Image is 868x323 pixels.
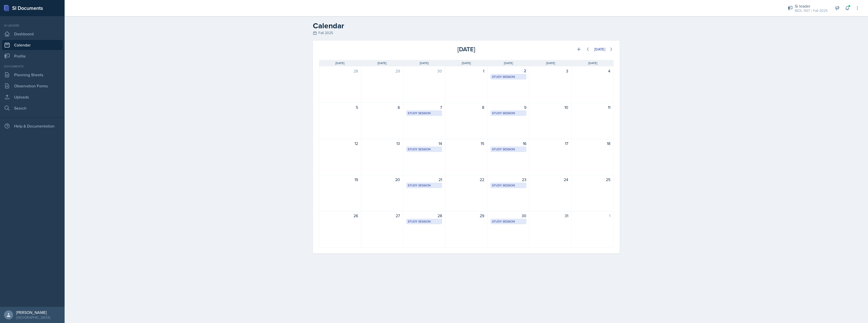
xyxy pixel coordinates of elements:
div: 23 [491,177,526,183]
div: 24 [533,177,568,183]
div: 7 [406,104,442,110]
div: 29 [364,68,400,74]
div: 18 [575,140,610,146]
a: Dashboard [2,29,63,39]
div: 5 [322,104,358,110]
a: Uploads [2,92,63,102]
div: [GEOGRAPHIC_DATA] [16,315,50,320]
div: 28 [406,213,442,219]
div: [DATE] [417,45,515,54]
div: 6 [364,104,400,110]
div: 3 [533,68,568,74]
div: Help & Documentation [2,121,63,131]
div: 14 [406,140,442,146]
div: 25 [575,177,610,183]
div: 28 [322,68,358,74]
div: 31 [533,213,568,219]
div: Study Session [408,147,441,152]
div: 1 [448,68,484,74]
div: Documents [2,64,63,69]
div: Study Session [492,147,525,152]
div: 17 [533,140,568,146]
div: 29 [448,213,484,219]
div: 12 [322,140,358,146]
div: 27 [364,213,400,219]
div: Study Session [408,219,441,224]
div: BIOL 1107 / Fall 2025 [795,8,828,13]
a: Observation Forms [2,81,63,91]
div: [PERSON_NAME] [16,310,50,315]
span: [DATE] [504,61,513,65]
div: 26 [322,213,358,219]
span: [DATE] [546,61,555,65]
div: 13 [364,140,400,146]
a: Calendar [2,40,63,50]
a: Planning Sheets [2,70,63,80]
span: [DATE] [462,61,471,65]
div: 21 [406,177,442,183]
div: 1 [575,213,610,219]
div: 9 [491,104,526,110]
div: Study Session [408,111,441,115]
span: [DATE] [335,61,344,65]
div: Study Session [492,111,525,115]
div: Study Session [408,183,441,188]
button: [DATE] [591,45,609,54]
div: Fall 2025 [313,30,620,36]
div: 8 [448,104,484,110]
div: 16 [491,140,526,146]
div: 30 [491,213,526,219]
div: 30 [406,68,442,74]
div: Si leader [795,3,828,9]
h2: Calendar [313,21,620,30]
div: 20 [364,177,400,183]
a: Profile [2,51,63,61]
div: 22 [448,177,484,183]
div: 19 [322,177,358,183]
div: Si leader [2,23,63,28]
div: Study Session [492,74,525,79]
div: [DATE] [594,47,605,51]
div: 10 [533,104,568,110]
div: 15 [448,140,484,146]
span: [DATE] [588,61,597,65]
span: [DATE] [377,61,387,65]
span: [DATE] [420,61,429,65]
div: Study Session [492,219,525,224]
div: 4 [575,68,610,74]
div: 2 [491,68,526,74]
div: 11 [575,104,610,110]
a: Search [2,103,63,113]
div: Study Session [492,183,525,188]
